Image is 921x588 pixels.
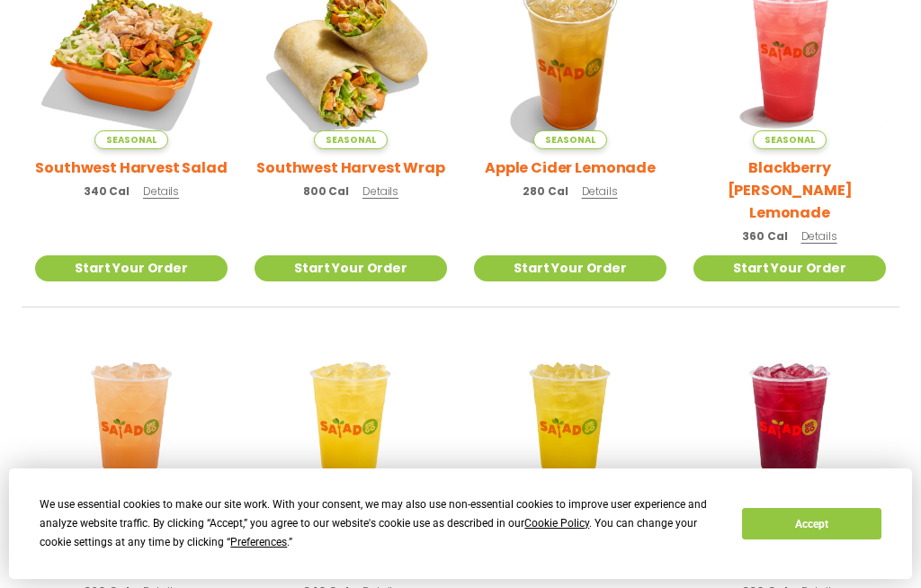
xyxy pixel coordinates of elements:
a: Start Your Order [693,255,886,281]
div: Cookie Consent Prompt [9,468,912,579]
a: Start Your Order [255,255,447,281]
h2: Southwest Harvest Wrap [256,156,444,179]
span: Cookie Policy [524,517,589,530]
span: 340 Cal [84,183,130,200]
span: Preferences [230,536,287,548]
h2: Southwest Harvest Salad [35,156,227,179]
span: 800 Cal [303,183,349,200]
span: Seasonal [314,130,387,149]
img: Product photo for Sunkissed Yuzu Lemonade [255,334,447,527]
span: Details [143,183,179,199]
h2: Blackberry [PERSON_NAME] Lemonade [693,156,886,224]
span: Seasonal [533,130,606,149]
a: Start Your Order [35,255,228,281]
a: Start Your Order [474,255,666,281]
span: Seasonal [753,130,826,149]
span: Details [582,183,618,199]
img: Product photo for Summer Stone Fruit Lemonade [35,334,228,527]
span: Seasonal [94,130,167,149]
h2: Apple Cider Lemonade [485,156,656,179]
span: Details [362,183,398,199]
img: Product photo for Black Cherry Orchard Lemonade [693,334,886,527]
button: Accept [742,508,881,539]
div: We use essential cookies to make our site work. With your consent, we may also use non-essential ... [40,495,720,552]
img: Product photo for Mango Grove Lemonade [474,334,666,527]
span: Details [801,228,837,244]
span: 360 Cal [742,228,787,245]
span: 280 Cal [523,183,568,200]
